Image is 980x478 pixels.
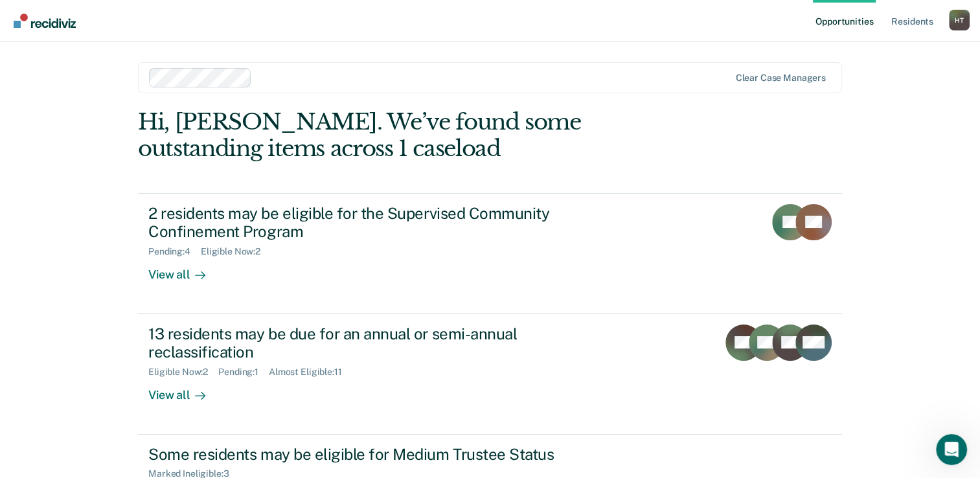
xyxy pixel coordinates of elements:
div: Pending : 4 [148,246,201,257]
div: View all [148,257,221,282]
div: Almost Eligible : 11 [269,367,352,378]
div: Clear case managers [736,73,826,84]
div: 13 residents may be due for an annual or semi-annual reclassification [148,324,603,362]
iframe: Intercom live chat [936,434,967,465]
div: Eligible Now : 2 [201,246,271,257]
div: Eligible Now : 2 [148,367,218,378]
img: Recidiviz [14,14,76,28]
div: 2 residents may be eligible for the Supervised Community Confinement Program [148,204,603,242]
div: Some residents may be eligible for Medium Trustee Status [148,445,603,464]
button: Profile dropdown button [949,10,970,30]
a: 2 residents may be eligible for the Supervised Community Confinement ProgramPending:4Eligible Now... [138,193,842,314]
div: H T [949,10,970,30]
div: View all [148,378,221,403]
div: Pending : 1 [218,367,269,378]
div: Hi, [PERSON_NAME]. We’ve found some outstanding items across 1 caseload [138,109,701,162]
a: 13 residents may be due for an annual or semi-annual reclassificationEligible Now:2Pending:1Almos... [138,314,842,435]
